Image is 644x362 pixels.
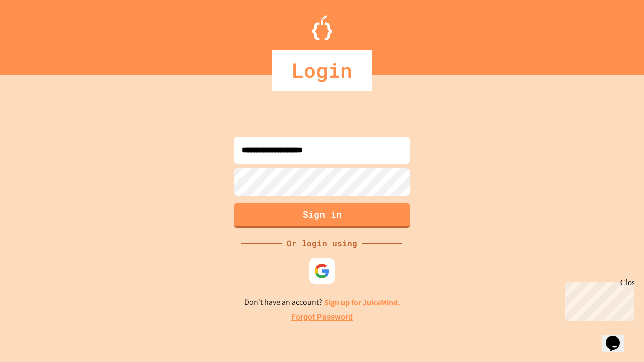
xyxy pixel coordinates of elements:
iframe: chat widget [560,278,634,321]
div: Or login using [282,237,362,249]
button: Sign in [234,203,410,228]
img: google-icon.svg [314,263,330,279]
a: Forgot Password [291,311,353,323]
div: Login [272,50,372,90]
iframe: chat widget [602,322,634,352]
div: Chat with us now!Close [4,4,69,64]
p: Don't have an account? [244,296,400,309]
a: Sign up for JuiceMind. [324,297,400,308]
img: Logo.svg [312,15,332,40]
